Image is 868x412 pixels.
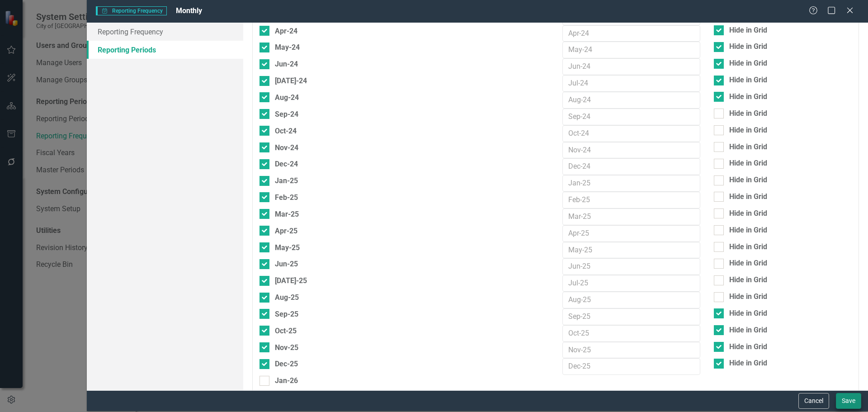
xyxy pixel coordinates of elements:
[275,92,299,103] div: Aug-24
[562,292,700,308] input: Aug-25
[729,325,767,336] div: Hide in Grid
[562,142,700,159] input: Nov-24
[275,275,307,286] div: [DATE]-25
[729,208,767,219] div: Hide in Grid
[562,192,700,208] input: Feb-25
[562,342,700,359] input: Nov-25
[275,25,297,37] div: Apr-24
[729,142,767,152] div: Hide in Grid
[275,342,298,353] div: Nov-25
[729,275,767,285] div: Hide in Grid
[562,242,700,259] input: May-25
[275,375,298,386] div: Jan-26
[729,125,767,136] div: Hide in Grid
[729,342,767,352] div: Hide in Grid
[96,6,167,15] span: Reporting Frequency
[562,25,700,42] input: Apr-24
[729,308,767,319] div: Hide in Grid
[798,393,829,409] button: Cancel
[729,158,767,169] div: Hide in Grid
[275,75,307,86] div: [DATE]-24
[562,75,700,92] input: Jul-24
[275,175,298,186] div: Jan-25
[275,42,300,53] div: May-24
[87,23,243,41] a: Reporting Frequency
[729,25,767,36] div: Hide in Grid
[275,358,298,369] div: Dec-25
[562,225,700,242] input: Apr-25
[729,358,767,369] div: Hide in Grid
[729,242,767,252] div: Hide in Grid
[729,58,767,69] div: Hide in Grid
[275,258,298,270] div: Jun-25
[275,142,298,153] div: Nov-24
[562,158,700,175] input: Dec-24
[275,325,297,336] div: Oct-25
[562,275,700,292] input: Jul-25
[275,292,299,303] div: Aug-25
[729,258,767,269] div: Hide in Grid
[562,109,700,125] input: Sep-24
[729,42,767,52] div: Hide in Grid
[729,175,767,185] div: Hide in Grid
[562,175,700,192] input: Jan-25
[562,308,700,325] input: Sep-25
[275,192,298,203] div: Feb-25
[562,58,700,75] input: Jun-24
[562,325,700,342] input: Oct-25
[729,75,767,85] div: Hide in Grid
[275,225,297,237] div: Apr-25
[562,42,700,58] input: May-24
[275,208,299,220] div: Mar-25
[275,308,298,320] div: Sep-25
[275,158,298,170] div: Dec-24
[562,92,700,109] input: Aug-24
[729,225,767,236] div: Hide in Grid
[729,92,767,102] div: Hide in Grid
[275,58,298,70] div: Jun-24
[87,41,243,59] a: Reporting Periods
[275,125,297,137] div: Oct-24
[275,242,300,253] div: May-25
[275,109,298,120] div: Sep-24
[836,393,861,409] button: Save
[176,6,202,15] span: Monthly
[562,208,700,225] input: Mar-25
[562,125,700,142] input: Oct-24
[729,292,767,302] div: Hide in Grid
[562,258,700,275] input: Jun-25
[562,358,700,375] input: Dec-25
[729,192,767,202] div: Hide in Grid
[729,109,767,119] div: Hide in Grid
